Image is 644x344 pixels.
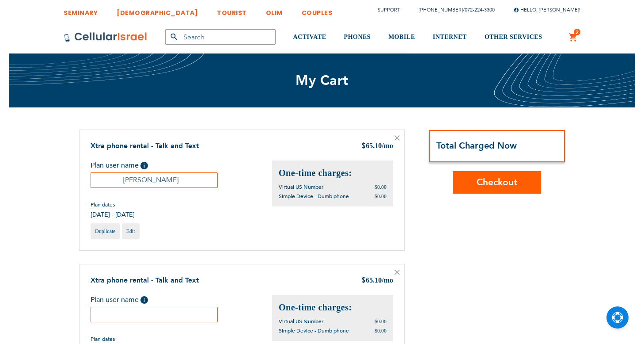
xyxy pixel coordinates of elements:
a: ACTIVATE [293,21,326,54]
span: Help [140,162,148,169]
span: Simple Device - Dumb phone [279,193,349,200]
span: $0.00 [375,328,386,334]
span: Virtual US Number [279,183,323,191]
span: MOBILE [388,34,415,40]
a: COUPLES [302,2,333,19]
span: $ [361,141,366,152]
span: [DATE] - [DATE] [91,210,135,219]
button: Checkout [453,171,541,194]
span: My Cart [295,71,349,90]
a: 2 [568,32,578,43]
span: Plan dates [91,201,135,208]
h2: One-time charges: [279,302,386,313]
span: ACTIVATE [293,34,326,40]
span: Hello, [PERSON_NAME]! [514,7,580,13]
a: Duplicate [91,223,120,239]
h2: One-time charges: [279,167,386,179]
input: Search [165,29,276,45]
a: [PHONE_NUMBER] [419,7,463,13]
a: [DEMOGRAPHIC_DATA] [117,2,198,19]
strong: Total Charged Now [436,140,517,152]
span: Duplicate [95,228,116,234]
div: 65.10 [361,275,393,286]
span: PHONES [344,34,371,40]
span: Virtual US Number [279,318,323,325]
span: $0.00 [375,193,386,199]
a: OTHER SERVICES [485,21,542,54]
div: 65.10 [361,141,393,152]
a: Edit [122,223,140,239]
span: Checkout [477,176,517,189]
a: Xtra phone rental - Talk and Text [91,141,199,151]
span: Plan user name [91,161,139,170]
span: $0.00 [375,184,386,190]
img: Cellular Israel Logo [64,32,148,42]
span: OTHER SERVICES [485,34,542,40]
a: Support [378,7,400,13]
span: Plan user name [91,295,139,305]
span: Edit [126,228,135,234]
a: OLIM [266,2,283,19]
span: $ [361,276,366,286]
a: INTERNET [433,21,467,54]
span: Simple Device - Dumb phone [279,327,349,334]
span: Help [140,296,148,304]
a: TOURIST [217,2,247,19]
a: SEMINARY [64,2,98,19]
a: 072-224-3300 [465,7,495,13]
li: / [410,4,495,16]
span: Plan dates [91,336,135,343]
a: Xtra phone rental - Talk and Text [91,275,199,285]
a: PHONES [344,21,371,54]
span: /mo [382,276,393,284]
span: 2 [576,29,579,36]
a: MOBILE [388,21,415,54]
span: /mo [382,142,393,149]
span: INTERNET [433,34,467,40]
span: $0.00 [375,318,386,325]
